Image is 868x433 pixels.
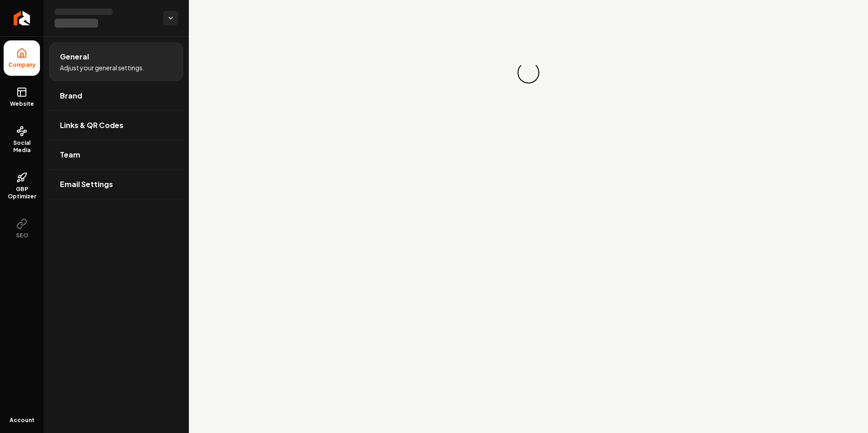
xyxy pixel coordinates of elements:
a: GBP Optimizer [4,165,40,207]
a: Social Media [4,118,40,161]
span: Adjust your general settings. [60,63,144,72]
span: Team [60,149,80,160]
a: Brand [49,81,183,110]
span: General [60,51,89,62]
span: Account [10,417,35,424]
a: Email Settings [49,170,183,199]
a: Website [4,79,40,115]
span: Company [5,61,39,69]
span: Email Settings [60,179,113,190]
button: SEO [4,211,40,246]
span: GBP Optimizer [4,186,40,200]
span: Social Media [4,139,40,154]
img: Rebolt Logo [14,11,30,25]
a: Links & QR Codes [49,111,183,140]
span: Website [6,100,38,108]
span: SEO [12,232,32,239]
a: Team [49,140,183,169]
div: Loading [516,60,542,86]
span: Brand [60,90,82,101]
span: Links & QR Codes [60,120,123,131]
